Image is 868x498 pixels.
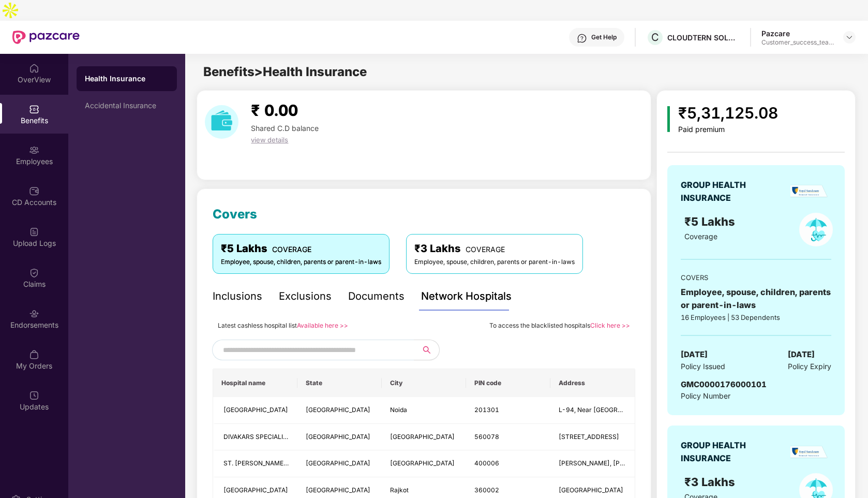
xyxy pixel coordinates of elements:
span: Noida [390,406,407,414]
img: insurerLogo [790,185,827,198]
span: 360002 [474,486,499,494]
span: [GEOGRAPHIC_DATA] [306,406,370,414]
div: Exclusions [279,288,332,304]
span: ST. [PERSON_NAME][GEOGRAPHIC_DATA] [223,459,351,467]
img: svg+xml;base64,PHN2ZyBpZD0iSG9tZSIgeG1sbnM9Imh0dHA6Ly93d3cudzMub3JnLzIwMDAvc3ZnIiB3aWR0aD0iMjAiIG... [29,63,39,74]
span: 400006 [474,459,499,467]
span: [DATE] [788,348,815,361]
span: [GEOGRAPHIC_DATA] [223,406,288,414]
span: [GEOGRAPHIC_DATA] [306,459,370,467]
div: GROUP HEALTH INSURANCE [681,179,771,204]
div: Accidental Insurance [85,101,169,110]
img: svg+xml;base64,PHN2ZyBpZD0iRW1wbG95ZWVzIiB4bWxucz0iaHR0cDovL3d3dy53My5vcmcvMjAwMC9zdmciIHdpZHRoPS... [29,145,39,155]
span: COVERAGE [272,245,311,254]
span: ₹5 Lakhs [684,215,738,228]
th: Hospital name [213,369,297,397]
td: J Mehta, Malbar Hill [550,450,635,477]
img: svg+xml;base64,PHN2ZyBpZD0iQmVuZWZpdHMiIHhtbG5zPSJodHRwOi8vd3d3LnczLm9yZy8yMDAwL3N2ZyIgd2lkdGg9Ij... [29,104,39,114]
span: Benefits > Health Insurance [203,64,367,79]
span: Rajkot [390,486,409,494]
span: Coverage [684,232,717,241]
td: Bangalore [382,424,466,451]
td: DIVAKARS SPECIALITY HOSPITAL [213,424,297,451]
span: [GEOGRAPHIC_DATA] [390,433,455,441]
div: Employee, spouse, children, parents or parent-in-laws [414,257,575,267]
div: Network Hospitals [421,288,512,304]
td: ST. ELIZABETH S HOSPITAL [213,450,297,477]
span: [STREET_ADDRESS] [559,433,619,441]
span: DIVAKARS SPECIALITY HOSPITAL [223,433,323,441]
td: L-94, Near Punjab National Bank, Sector 11 [550,397,635,424]
button: search [414,340,440,360]
span: COVERAGE [466,245,505,254]
img: svg+xml;base64,PHN2ZyBpZD0iRHJvcGRvd24tMzJ4MzIiIHhtbG5zPSJodHRwOi8vd3d3LnczLm9yZy8yMDAwL3N2ZyIgd2... [845,33,854,41]
img: svg+xml;base64,PHN2ZyBpZD0iTXlfT3JkZXJzIiBkYXRhLW5hbWU9Ik15IE9yZGVycyIgeG1sbnM9Imh0dHA6Ly93d3cudz... [29,349,39,360]
div: ₹5,31,125.08 [678,101,778,125]
div: Pazcare [761,28,834,38]
span: 201301 [474,406,499,414]
div: COVERS [681,272,831,283]
div: Employee, spouse, children, parents or parent-in-laws [681,286,831,312]
td: Karnataka [297,424,382,451]
td: No 220, 9th Cross Road, 2nd Phase, J P Nagar [550,424,635,451]
td: METRO HOSPITAL AND HEART INSTITUTE [213,397,297,424]
img: svg+xml;base64,PHN2ZyBpZD0iVXBsb2FkX0xvZ3MiIGRhdGEtbmFtZT0iVXBsb2FkIExvZ3MiIHhtbG5zPSJodHRwOi8vd3... [29,227,39,237]
th: City [382,369,466,397]
a: Click here >> [590,321,630,329]
div: 16 Employees | 53 Dependents [681,312,831,323]
td: Noida [382,397,466,424]
img: icon [667,106,670,132]
div: GROUP HEALTH INSURANCE [681,439,771,465]
span: Policy Number [681,391,730,400]
div: ₹3 Lakhs [414,241,575,257]
img: svg+xml;base64,PHN2ZyBpZD0iRW5kb3JzZW1lbnRzIiB4bWxucz0iaHR0cDovL3d3dy53My5vcmcvMjAwMC9zdmciIHdpZH... [29,309,39,319]
span: Address [559,379,626,387]
div: Paid premium [678,125,778,134]
img: policyIcon [799,213,833,246]
span: Policy Issued [681,361,725,372]
div: Inclusions [213,288,262,304]
div: Customer_success_team_lead [761,38,834,47]
span: [GEOGRAPHIC_DATA] [390,459,455,467]
img: insurerLogo [790,446,827,459]
img: svg+xml;base64,PHN2ZyBpZD0iQ2xhaW0iIHhtbG5zPSJodHRwOi8vd3d3LnczLm9yZy8yMDAwL3N2ZyIgd2lkdGg9IjIwIi... [29,268,39,278]
span: 560078 [474,433,499,441]
span: Hospital name [221,379,289,387]
img: svg+xml;base64,PHN2ZyBpZD0iSGVscC0zMngzMiIgeG1sbnM9Imh0dHA6Ly93d3cudzMub3JnLzIwMDAvc3ZnIiB3aWR0aD... [577,33,587,43]
a: Available here >> [297,321,348,329]
td: Mumbai [382,450,466,477]
span: [DATE] [681,348,708,361]
span: Policy Expiry [788,361,831,372]
div: Get Help [591,33,617,41]
span: ₹ 0.00 [251,101,298,120]
span: search [414,346,439,354]
img: svg+xml;base64,PHN2ZyBpZD0iQ0RfQWNjb3VudHMiIGRhdGEtbmFtZT0iQ0QgQWNjb3VudHMiIHhtbG5zPSJodHRwOi8vd3... [29,186,39,196]
img: New Pazcare Logo [12,31,80,44]
span: Covers [213,207,257,222]
span: [GEOGRAPHIC_DATA] [223,486,288,494]
img: download [205,105,238,139]
span: [PERSON_NAME], [PERSON_NAME] [559,459,664,467]
div: Documents [348,288,405,304]
span: Latest cashless hospital list [218,321,297,329]
td: Uttar Pradesh [297,397,382,424]
span: L-94, Near [GEOGRAPHIC_DATA], Sector 11 [559,406,691,414]
img: svg+xml;base64,PHN2ZyBpZD0iVXBkYXRlZCIgeG1sbnM9Imh0dHA6Ly93d3cudzMub3JnLzIwMDAvc3ZnIiB3aWR0aD0iMj... [29,390,39,401]
td: Maharashtra [297,450,382,477]
span: view details [251,136,288,144]
span: [GEOGRAPHIC_DATA] [306,486,370,494]
span: [GEOGRAPHIC_DATA] [559,486,623,494]
div: Health Insurance [85,74,169,84]
th: State [297,369,382,397]
th: PIN code [466,369,550,397]
div: Employee, spouse, children, parents or parent-in-laws [221,257,381,267]
span: ₹3 Lakhs [684,475,738,489]
span: GMC0000176000101 [681,379,767,389]
span: Shared C.D balance [251,124,319,133]
span: To access the blacklisted hospitals [489,321,590,329]
div: ₹5 Lakhs [221,241,381,257]
span: C [651,31,659,43]
th: Address [550,369,635,397]
div: CLOUDTERN SOLUTIONS LLP [667,33,740,42]
span: [GEOGRAPHIC_DATA] [306,433,370,441]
